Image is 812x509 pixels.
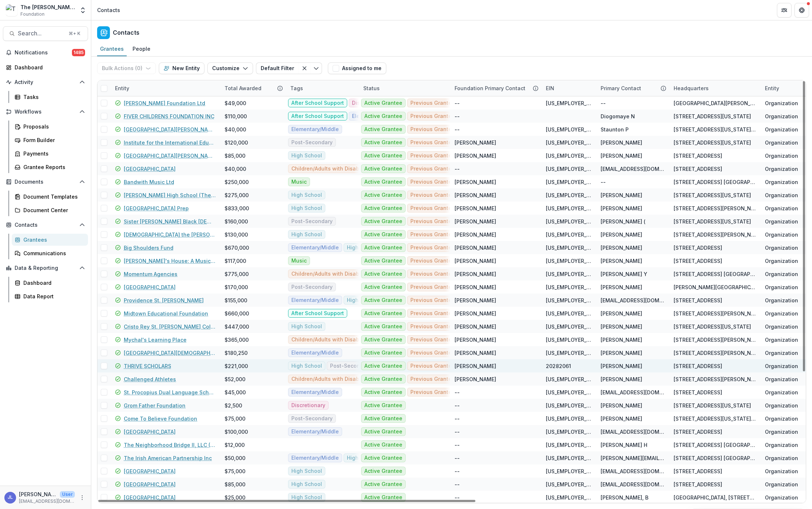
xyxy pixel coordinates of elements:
[15,265,76,271] span: Data & Reporting
[72,49,85,56] span: 1485
[410,205,455,211] span: Previous Grantee
[124,139,216,146] a: Institute for the International Education of Students
[546,218,592,225] div: [US_EMPLOYER_IDENTIFICATION_NUMBER]
[6,4,18,16] img: The Charles W. & Patricia S. Bidwill
[18,30,64,37] span: Search...
[601,270,647,278] div: [PERSON_NAME] Y
[765,152,798,160] div: Organization
[124,99,205,107] a: [PERSON_NAME] Foundation Ltd
[765,257,798,265] div: Organization
[674,165,722,173] div: [STREET_ADDRESS]
[455,178,496,186] div: [PERSON_NAME]
[225,257,246,265] div: $117,000
[410,166,455,172] span: Previous Grantee
[291,284,333,290] span: Post-Secondary
[601,349,642,357] div: [PERSON_NAME]
[124,231,216,238] a: [DEMOGRAPHIC_DATA] the [PERSON_NAME] Jesuit College Prep
[23,206,82,214] div: Document Center
[765,204,798,212] div: Organization
[124,257,216,265] a: [PERSON_NAME]'s House: A Music Academy for Children, Inc
[601,296,665,304] div: [EMAIL_ADDRESS][DOMAIN_NAME]
[410,113,455,119] span: Previous Grantee
[546,165,592,173] div: [US_EMPLOYER_IDENTIFICATION_NUMBER]
[12,91,88,103] a: Tasks
[364,153,402,159] span: Active Grantee
[97,62,156,74] button: Bulk Actions (0)
[310,62,322,74] button: Toggle menu
[124,310,208,317] a: Midtown Educational Foundation
[364,179,402,185] span: Active Grantee
[225,310,249,317] div: $660,000
[124,323,216,330] a: Cristo Rey St. [PERSON_NAME] College Prep
[225,218,248,225] div: $160,000
[3,262,88,274] button: Open Data & Reporting
[674,296,722,304] div: [STREET_ADDRESS]
[225,165,246,173] div: $40,000
[286,84,307,92] div: Tags
[12,148,88,160] a: Payments
[291,337,373,343] span: Children/Adults with Disabilities
[347,297,378,303] span: High School
[111,80,220,96] div: Entity
[455,112,460,120] div: --
[225,112,247,120] div: $110,000
[352,113,399,119] span: Elementary/Middle
[291,324,322,330] span: High School
[291,113,344,119] span: After School Support
[364,166,402,172] span: Active Grantee
[674,270,756,278] div: [STREET_ADDRESS] [GEOGRAPHIC_DATA][US_STATE]
[546,231,592,238] div: [US_EMPLOYER_IDENTIFICATION_NUMBER]
[410,271,455,277] span: Previous Grantee
[359,80,450,96] div: Status
[450,80,541,96] div: Foundation Primary Contact
[674,139,751,146] div: [STREET_ADDRESS][US_STATE]
[601,204,642,212] div: [PERSON_NAME]
[364,324,402,330] span: Active Grantee
[23,123,82,130] div: Proposals
[546,152,592,160] div: [US_EMPLOYER_IDENTIFICATION_NUMBER]
[794,3,809,18] button: Get Help
[225,126,246,133] div: $40,000
[364,113,402,119] span: Active Grantee
[546,178,592,186] div: [US_EMPLOYER_IDENTIFICATION_NUMBER]
[124,467,176,475] a: [GEOGRAPHIC_DATA]
[23,163,82,171] div: Grantee Reports
[410,100,455,106] span: Previous Grantee
[291,166,373,172] span: Children/Adults with Disabilities
[410,310,455,317] span: Previous Grantee
[601,257,642,265] div: [PERSON_NAME]
[124,441,216,449] a: The Neighborhood Bridge II, LLC (Operating under West Side Service Connector)
[410,179,455,185] span: Previous Grantee
[765,349,798,357] div: Organization
[124,191,216,199] a: [PERSON_NAME] High School (The [DEMOGRAPHIC_DATA] [DEMOGRAPHIC_DATA] of [GEOGRAPHIC_DATA])
[674,336,756,344] div: [STREET_ADDRESS][PERSON_NAME]
[765,323,798,330] div: Organization
[12,134,88,146] a: Form Builder
[124,244,173,252] a: Big Shoulders Fund
[674,257,722,265] div: [STREET_ADDRESS]
[674,244,722,252] div: [STREET_ADDRESS]
[94,5,123,15] nav: breadcrumb
[111,84,134,92] div: Entity
[159,62,204,74] button: New Entity
[3,76,88,88] button: Open Activity
[765,231,798,238] div: Organization
[124,296,204,304] a: Providence St. [PERSON_NAME]
[546,126,592,133] div: [US_EMPLOYER_IDENTIFICATION_NUMBER]
[455,336,496,344] div: [PERSON_NAME]
[20,11,45,18] span: Foundation
[455,349,496,357] div: [PERSON_NAME]
[601,310,642,317] div: [PERSON_NAME]
[23,249,82,257] div: Communications
[225,152,245,160] div: $85,000
[410,153,455,159] span: Previous Grantee
[765,99,798,107] div: Organization
[765,112,798,120] div: Organization
[220,80,286,96] div: Total Awarded
[12,204,88,216] a: Document Center
[765,178,798,186] div: Organization
[23,292,82,300] div: Data Report
[455,310,496,317] div: [PERSON_NAME]
[765,126,798,133] div: Organization
[364,231,402,238] span: Active Grantee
